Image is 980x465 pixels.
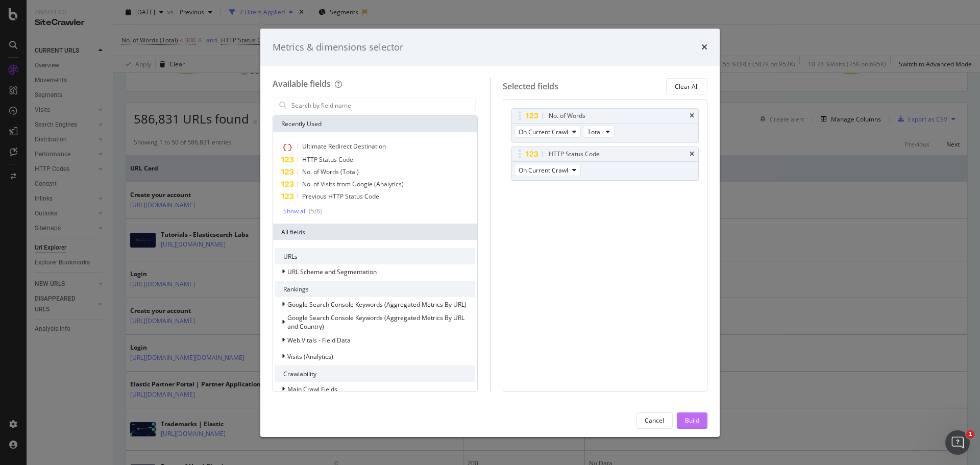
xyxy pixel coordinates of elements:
div: times [690,151,694,157]
div: Clear All [675,82,699,91]
span: No. of Words (Total) [302,167,359,176]
button: On Current Crawl [514,126,581,138]
span: Visits (Analytics) [287,352,333,361]
div: Rankings [275,281,475,297]
button: Total [583,126,615,138]
div: Selected fields [503,81,558,92]
div: Available fields [273,78,331,89]
div: No. of Words [549,111,585,121]
div: No. of WordstimesOn Current CrawlTotal [511,108,699,142]
span: Web Vitals - Field Data [287,336,351,345]
div: HTTP Status CodetimesOn Current Crawl [511,146,699,181]
span: HTTP Status Code [302,155,353,164]
button: Build [677,412,707,429]
span: On Current Crawl [519,166,568,175]
button: Clear All [666,78,707,94]
button: Cancel [636,412,673,429]
span: Google Search Console Keywords (Aggregated Metrics By URL and Country) [287,313,464,331]
span: Previous HTTP Status Code [302,192,379,201]
div: times [701,41,707,54]
span: Total [587,128,602,136]
span: Google Search Console Keywords (Aggregated Metrics By URL) [287,300,467,309]
div: ( 5 / 8 ) [307,207,322,215]
span: Main Crawl Fields [287,385,337,394]
span: Ultimate Redirect Destination [302,142,386,151]
div: URLs [275,248,475,264]
iframe: Intercom live chat [945,430,970,455]
div: Recently Used [273,116,477,132]
div: Show all [283,208,307,215]
span: 1 [966,430,974,438]
div: All fields [273,224,477,240]
div: Crawlability [275,365,475,382]
div: Build [685,416,699,425]
div: Cancel [645,416,664,425]
div: times [690,113,694,119]
span: No. of Visits from Google (Analytics) [302,180,404,188]
span: On Current Crawl [519,128,568,136]
div: Metrics & dimensions selector [273,41,403,54]
button: On Current Crawl [514,164,581,176]
div: HTTP Status Code [549,149,600,159]
input: Search by field name [290,97,475,113]
div: modal [260,29,720,437]
span: URL Scheme and Segmentation [287,267,377,276]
